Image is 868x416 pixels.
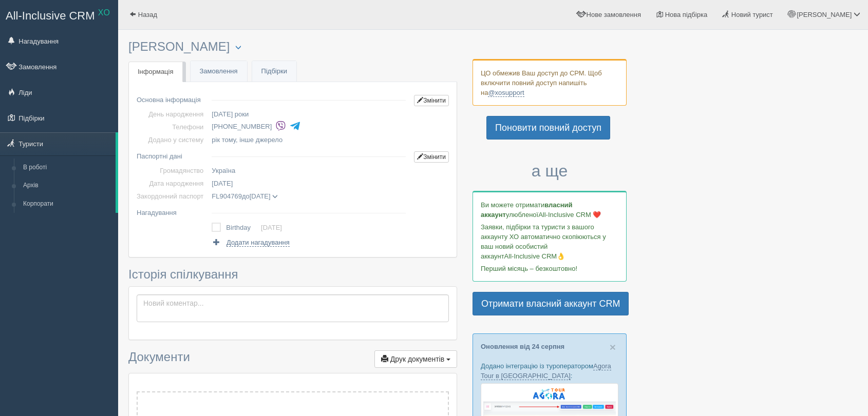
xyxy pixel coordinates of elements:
[138,68,174,75] span: Інформація
[137,146,207,164] td: Паспортні дані
[6,9,95,22] span: All-Inclusive CRM
[1,1,118,29] a: All-Inclusive CRM XO
[481,200,618,220] p: Ви можете отримати улюбленої
[488,89,524,97] a: @xosupport
[504,252,565,260] span: All-Inclusive CRM👌
[731,11,773,18] span: Новий турист
[18,195,116,213] a: Корпорати
[226,221,261,235] td: Birthday
[486,116,610,140] a: Поновити повний доступ
[128,268,457,281] h3: Історія спілкування
[207,108,410,121] td: [DATE] роки
[212,136,236,144] span: рік тому
[18,159,116,177] a: В роботі
[290,121,300,131] img: telegram-colored-4375108.svg
[137,90,207,108] td: Основна інформація
[207,164,410,177] td: Україна
[98,8,110,17] sup: XO
[275,121,286,131] img: viber-colored.svg
[587,11,641,18] span: Нове замовлення
[481,362,611,380] a: Agora Tour в [GEOGRAPHIC_DATA]
[128,40,457,54] h3: [PERSON_NAME]
[212,180,233,187] span: [DATE]
[212,192,278,200] span: до
[797,11,852,18] span: [PERSON_NAME]
[138,11,157,18] span: Назад
[374,350,457,368] button: Друк документів
[250,192,271,200] span: [DATE]
[137,133,207,146] td: Додано у систему
[252,61,296,82] a: Підбірки
[191,61,247,82] a: Замовлення
[481,201,573,219] b: власний аккаунт
[473,292,629,315] a: Отримати власний аккаунт CRM
[481,361,618,381] p: Додано інтеграцію із туроператором :
[473,59,627,106] div: ЦО обмежив Ваш доступ до СРМ. Щоб включити повний доступ напишіть на
[207,133,410,146] td: , інше джерело
[212,237,289,247] a: Додати нагадування
[473,162,627,180] h3: а ще
[128,350,457,368] h3: Документи
[390,355,444,363] span: Друк документів
[227,239,290,247] span: Додати нагадування
[610,342,616,352] button: Close
[481,343,564,350] a: Оновлення від 24 серпня
[137,121,207,133] td: Телефони
[18,176,116,195] a: Архів
[137,190,207,203] td: Закордонний паспорт
[665,11,708,18] span: Нова підбірка
[128,62,183,83] a: Інформація
[414,95,449,106] a: Змінити
[538,211,601,219] span: All-Inclusive CRM ❤️
[137,108,207,121] td: День народження
[212,192,242,200] span: FL904769
[610,341,616,353] span: ×
[414,151,449,163] a: Змінити
[137,177,207,190] td: Дата народження
[481,222,618,261] p: Заявки, підбірки та туристи з вашого аккаунту ХО автоматично скопіюються у ваш новий особистий ак...
[212,120,410,134] li: [PHONE_NUMBER]
[137,203,207,219] td: Нагадування
[261,224,282,231] a: [DATE]
[137,164,207,177] td: Громадянство
[481,264,618,273] p: Перший місяць – безкоштовно!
